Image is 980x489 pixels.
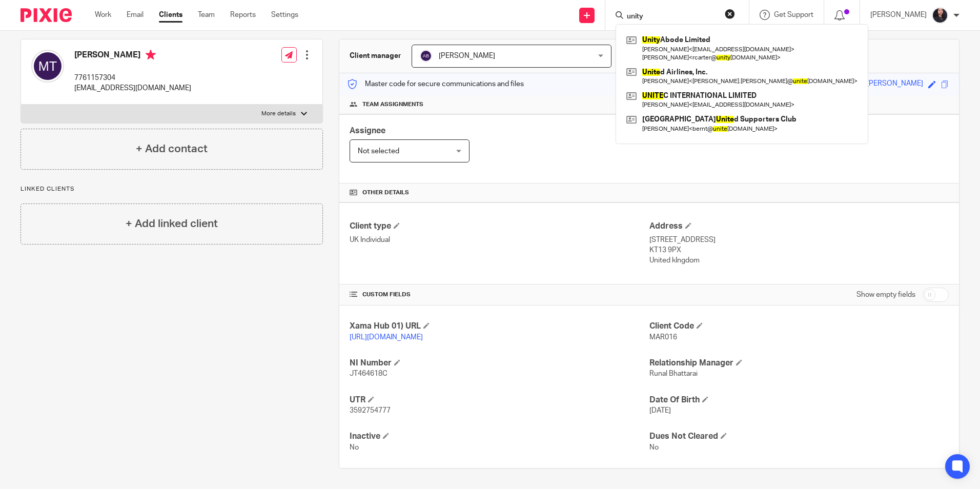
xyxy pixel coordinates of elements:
h4: + Add contact [136,141,208,157]
h4: Client type [350,221,649,232]
a: [URL][DOMAIN_NAME] [350,334,423,341]
p: More details [261,110,296,118]
img: Pixie [21,8,72,22]
span: Team assignments [362,100,423,109]
h4: Dues Not Cleared [649,431,949,442]
p: UK Individual [350,235,649,245]
p: 7761157304 [74,73,191,83]
h4: Date Of Birth [649,395,949,405]
label: Show empty fields [856,290,915,300]
span: MAR016 [649,334,677,341]
a: Work [95,10,111,20]
span: JT464618C [350,370,387,377]
p: Linked clients [21,185,323,193]
a: Clients [159,10,182,20]
h4: [PERSON_NAME] [74,50,191,63]
input: Search [626,12,718,22]
h4: NI Number [350,358,649,369]
span: [DATE] [649,407,671,414]
p: [STREET_ADDRESS] [649,235,949,245]
h4: Inactive [350,431,649,442]
span: Get Support [774,11,813,18]
h4: Address [649,221,949,232]
img: svg%3E [420,50,432,62]
a: Email [127,10,144,20]
span: Runal Bhattarai [649,370,698,377]
span: Other details [362,189,409,197]
p: [EMAIL_ADDRESS][DOMAIN_NAME] [74,83,191,93]
img: svg%3E [31,50,64,83]
button: Clear [725,9,735,19]
p: United kIngdom [649,255,949,266]
h4: Relationship Manager [649,358,949,369]
span: [PERSON_NAME] [439,52,495,59]
a: Team [198,10,215,20]
img: MicrosoftTeams-image.jfif [932,7,948,24]
h4: Xama Hub 01) URL [350,321,649,332]
p: Master code for secure communications and files [347,79,524,89]
a: Settings [271,10,298,20]
i: Primary [146,50,156,60]
h3: Client manager [350,51,401,61]
span: 3592754777 [350,407,391,414]
h4: Client Code [649,321,949,332]
p: [PERSON_NAME] [870,10,927,20]
span: Assignee [350,127,385,135]
p: KT13 9PX [649,245,949,255]
h4: + Add linked client [126,216,218,232]
span: No [649,444,659,451]
h4: UTR [350,395,649,405]
a: Reports [230,10,256,20]
span: Not selected [358,148,399,155]
h4: CUSTOM FIELDS [350,291,649,299]
span: No [350,444,359,451]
